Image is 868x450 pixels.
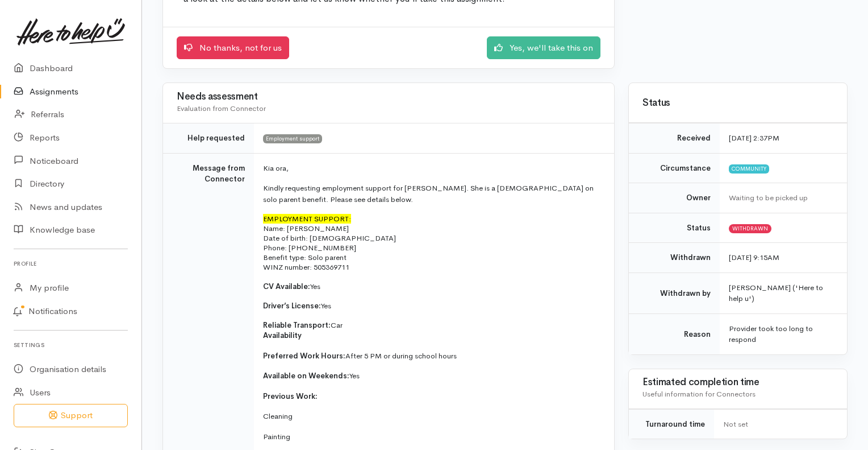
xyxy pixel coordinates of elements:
span: Previous Work: [263,391,318,401]
td: Help requested [163,123,254,154]
p: Name: [PERSON_NAME] [263,224,600,233]
time: [DATE] 2:37PM [729,133,779,143]
a: Yes, we'll take this on [487,36,600,60]
span: Useful information for Connectors [642,389,756,399]
td: [PERSON_NAME] ('Here to help u') [720,273,847,313]
p: Date of birth: [DEMOGRAPHIC_DATA] [263,233,600,243]
div: Not set [723,419,833,430]
span: Employment support [263,134,322,143]
h3: Status [642,98,833,109]
h3: Needs assessment [177,92,600,102]
p: Cleaning [263,411,600,422]
td: Circumstance [629,153,720,183]
td: Turnaround time [629,409,714,439]
button: Support [14,404,128,427]
p: Yes [263,370,600,382]
span: Yes [321,301,331,311]
span: Community [729,164,769,174]
span: Available on Weekends: [263,371,349,381]
td: Reason [629,313,720,354]
h3: Estimated completion time [642,377,833,388]
td: Withdrawn by [629,273,720,313]
span: CV Available: [263,282,310,291]
p: Painting [263,431,600,443]
span: Yes [310,282,320,291]
td: Owner [629,183,720,213]
p: Kindly requesting employment support for [PERSON_NAME]. She is a [DEMOGRAPHIC_DATA] on solo paren... [263,183,600,205]
span: Driver’s License: [263,301,321,311]
font: EMPLOYMENT SUPPORT: [263,214,351,224]
div: Waiting to be picked up [729,192,833,204]
p: Benefit type: Solo parent [263,253,600,262]
p: Kia ora, [263,163,600,174]
span: Car [331,320,343,330]
td: Provider took too long to respond [720,313,847,354]
p: WINZ number: 505369711 [263,262,600,272]
td: Received [629,123,720,154]
td: Status [629,213,720,243]
span: Evaluation from Connector [177,104,266,113]
span: Withdrawn [729,224,771,233]
span: Availability [263,331,302,340]
h6: Profile [14,256,128,271]
time: [DATE] 9:15AM [729,253,779,262]
p: After 5 PM or during school hours [263,350,600,362]
span: Preferred Work Hours: [263,351,345,361]
h6: Settings [14,337,128,353]
p: Phone: [PHONE_NUMBER] [263,243,600,253]
td: Withdrawn [629,243,720,273]
span: Reliable Transport: [263,320,331,330]
a: No thanks, not for us [177,36,289,60]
